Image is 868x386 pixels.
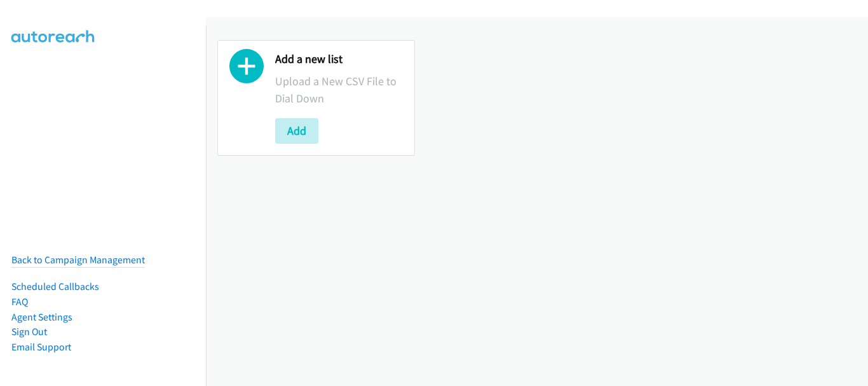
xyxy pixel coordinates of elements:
[11,254,145,266] a: Back to Campaign Management
[275,72,403,107] p: Upload a New CSV File to Dial Down
[275,118,318,144] button: Add
[11,280,99,293] a: Scheduled Callbacks
[11,296,28,308] a: FAQ
[275,52,403,67] h2: Add a new list
[11,311,72,323] a: Agent Settings
[11,326,47,338] a: Sign Out
[11,341,71,353] a: Email Support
